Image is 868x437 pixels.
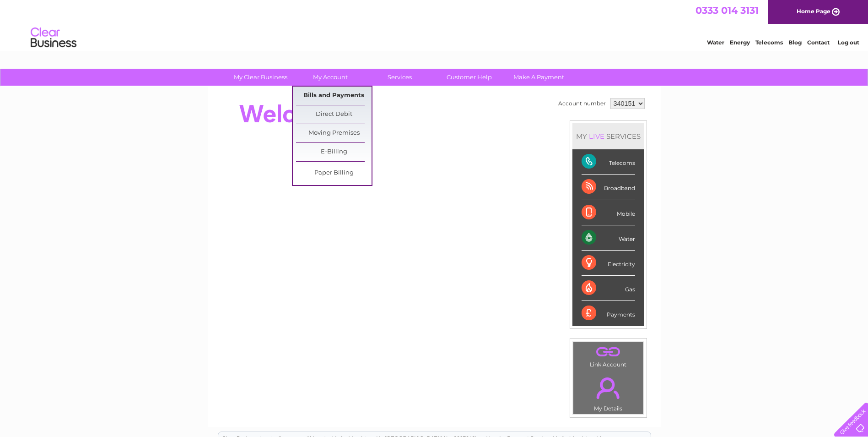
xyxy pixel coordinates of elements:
[292,69,368,86] a: My Account
[788,39,802,46] a: Blog
[587,132,606,141] div: LIVE
[582,225,635,251] div: Water
[573,341,644,370] td: Link Account
[730,39,750,46] a: Energy
[807,39,830,46] a: Contact
[296,124,372,142] a: Moving Premises
[582,175,635,200] div: Broadband
[582,200,635,225] div: Mobile
[838,39,859,46] a: Log out
[576,344,641,360] a: .
[218,5,651,44] div: Clear Business is a trading name of Verastar Limited (registered in [GEOGRAPHIC_DATA] No. 3667643...
[296,164,372,182] a: Paper Billing
[30,24,77,52] img: logo.png
[296,143,372,161] a: E-Billing
[296,105,372,124] a: Direct Debit
[501,69,577,86] a: Make A Payment
[573,370,644,415] td: My Details
[582,251,635,276] div: Electricity
[572,123,644,149] div: MY SERVICES
[755,39,783,46] a: Telecoms
[707,39,724,46] a: Water
[582,149,635,175] div: Telecoms
[431,69,507,86] a: Customer Help
[582,276,635,301] div: Gas
[695,5,759,16] a: 0333 014 3131
[556,96,608,111] td: Account number
[296,87,372,105] a: Bills and Payments
[223,69,298,86] a: My Clear Business
[362,69,437,86] a: Services
[576,372,641,404] a: .
[582,301,635,326] div: Payments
